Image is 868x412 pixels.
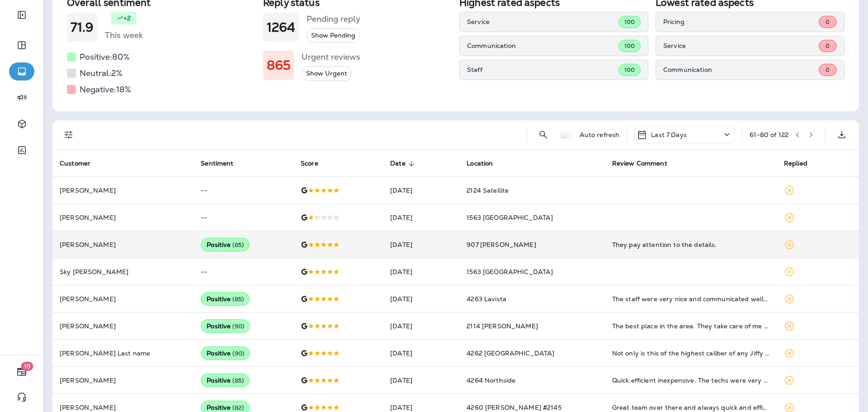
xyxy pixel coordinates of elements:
[201,160,245,168] span: Sentiment
[467,213,553,222] span: 1563 [GEOGRAPHIC_DATA]
[232,404,244,412] span: ( 82 )
[123,14,131,23] p: +2
[826,42,830,50] span: 0
[663,18,819,25] p: Pricing
[383,258,459,285] td: [DATE]
[467,241,536,249] span: 907 [PERSON_NAME]
[60,377,186,384] p: [PERSON_NAME]
[390,160,406,167] span: Date
[383,177,459,204] td: [DATE]
[232,322,244,330] span: ( 90 )
[307,28,360,43] button: Show Pending
[201,160,233,167] span: Sentiment
[307,12,360,26] h5: Pending reply
[467,322,538,330] span: 2114 [PERSON_NAME]
[612,294,769,303] div: The staff were very nice and communicated well with me and each other. Great service all around.
[612,240,769,249] div: They pay attention to the details.
[580,131,620,138] p: Auto refresh
[80,66,123,81] h5: Neutral: 2 %
[534,126,552,144] button: Search Reviews
[60,404,186,411] p: [PERSON_NAME]
[467,268,553,276] span: 1563 [GEOGRAPHIC_DATA]
[612,160,667,167] span: Review Comment
[663,66,819,73] p: Communication
[624,66,635,74] span: 100
[60,295,186,303] p: [PERSON_NAME]
[301,160,330,168] span: Score
[612,376,769,385] div: Quick efficient inexpensive. The techs were very kind.
[663,42,819,49] p: Service
[80,50,130,64] h5: Positive: 80 %
[201,238,250,251] div: Positive
[651,131,687,138] p: Last 7 Days
[467,349,554,357] span: 4262 [GEOGRAPHIC_DATA]
[60,160,90,167] span: Customer
[232,377,244,384] span: ( 85 )
[60,350,186,357] p: [PERSON_NAME] Last name
[21,362,33,371] span: 19
[193,204,293,231] td: --
[302,66,352,81] button: Show Urgent
[383,367,459,394] td: [DATE]
[467,66,618,73] p: Staff
[612,160,679,168] span: Review Comment
[467,295,506,303] span: 4263 Lavista
[267,20,296,35] h1: 1264
[60,160,102,168] span: Customer
[612,403,769,412] div: Great team over there and always quick and efficient!
[60,322,186,330] p: [PERSON_NAME]
[467,160,493,167] span: Location
[612,349,769,358] div: Not only is this of the highest caliber of any Jiffy Lube but also any auto shop around the area ...
[201,319,250,333] div: Positive
[232,350,244,357] span: ( 90 )
[467,42,618,49] p: Communication
[80,82,131,97] h5: Negative: 18 %
[383,340,459,367] td: [DATE]
[60,126,78,144] button: Filters
[467,376,515,384] span: 4264 Northside
[201,292,250,306] div: Positive
[302,50,360,64] h5: Urgent reviews
[60,268,186,275] p: Sky [PERSON_NAME]
[9,363,34,381] button: 19
[9,6,34,24] button: Expand Sidebar
[390,160,417,168] span: Date
[301,160,318,167] span: Score
[232,241,244,249] span: ( 85 )
[267,58,291,73] h1: 865
[232,295,244,303] span: ( 85 )
[60,214,186,221] p: [PERSON_NAME]
[833,126,851,144] button: Export as CSV
[467,18,618,25] p: Service
[612,322,769,331] div: The best place in the area. They take care of me every time I come for service. The manager even ...
[60,241,186,248] p: [PERSON_NAME]
[201,374,250,387] div: Positive
[383,231,459,258] td: [DATE]
[624,42,635,50] span: 100
[826,66,830,74] span: 0
[784,160,819,168] span: Replied
[193,258,293,285] td: --
[383,313,459,340] td: [DATE]
[624,18,635,26] span: 100
[826,18,830,26] span: 0
[105,28,143,43] h5: This week
[750,131,788,138] div: 61 - 80 of 122
[467,160,505,168] span: Location
[784,160,807,167] span: Replied
[383,204,459,231] td: [DATE]
[201,346,250,360] div: Positive
[60,187,186,194] p: [PERSON_NAME]
[467,186,509,194] span: 2124 Satellite
[383,285,459,313] td: [DATE]
[71,20,94,35] h1: 71.9
[193,177,293,204] td: --
[467,403,561,412] span: 4260 [PERSON_NAME] #2145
